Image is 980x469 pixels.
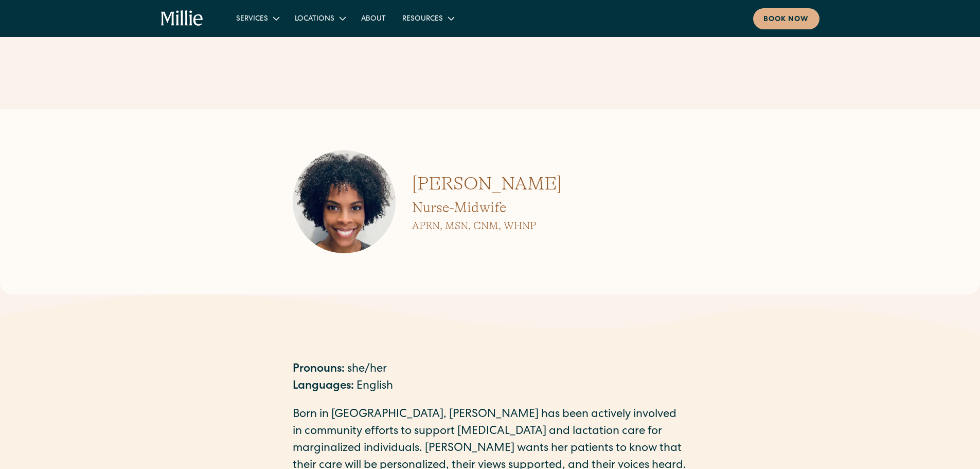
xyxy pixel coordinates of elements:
h3: APRN, MSN, CNM, WHNP [412,218,562,234]
div: Services [236,14,268,25]
strong: Languages: [293,381,354,392]
img: Aqueelah Tillman Profile Photo [293,150,396,253]
div: Resources [402,14,443,25]
div: Locations [287,10,353,27]
div: English [357,378,393,395]
div: Resources [394,10,461,27]
div: Book now [763,14,809,25]
strong: Pronouns: [293,364,345,375]
h2: Nurse-Midwife [412,198,562,218]
a: home [161,10,204,27]
div: Locations [295,14,334,25]
a: About [353,10,394,27]
a: Book now [753,8,819,29]
div: she/her [347,361,387,378]
div: Services [228,10,287,27]
h1: [PERSON_NAME] [412,170,562,198]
